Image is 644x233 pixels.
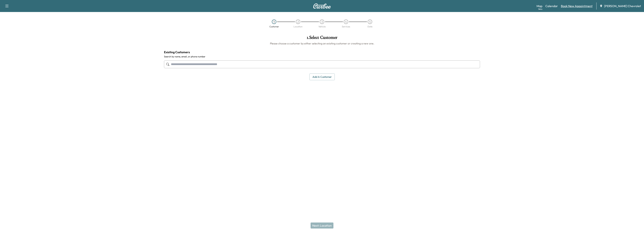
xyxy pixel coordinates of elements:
[164,35,480,42] h1: 1 . Select Customer
[294,25,303,28] div: Location
[344,19,348,24] div: 4
[164,42,480,45] h6: Please choose a customer by either selecting an existing customer or creating a new one.
[269,25,279,28] div: Customer
[309,73,335,80] button: Add a customer
[538,8,542,10] div: Beta
[604,4,641,8] span: [PERSON_NAME] Chevrolet
[164,50,480,54] h4: Existing Customers
[342,25,350,28] div: Services
[296,19,300,24] div: 2
[367,25,372,28] div: Date
[561,4,593,8] a: Book New Appointment
[164,55,480,58] label: Search by name, email, or phone number
[368,19,372,24] div: 5
[320,19,324,24] div: 3
[537,4,542,8] a: MapBeta
[545,4,558,8] a: Calendar
[272,19,276,24] div: 1
[318,25,326,28] div: Vehicle
[313,3,331,9] img: Curbee Logo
